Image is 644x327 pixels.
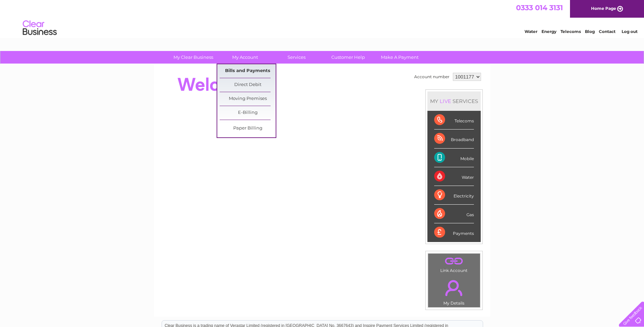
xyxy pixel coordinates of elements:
[427,91,481,111] div: MY SERVICES
[220,92,276,106] a: Moving Premises
[320,51,376,64] a: Customer Help
[220,122,276,135] a: Paper Billing
[428,274,480,308] td: My Details
[269,51,325,64] a: Services
[220,78,276,92] a: Direct Debit
[438,98,453,104] div: LIVE
[434,130,474,148] div: Broadband
[428,253,480,275] td: Link Account
[434,167,474,186] div: Water
[434,223,474,242] div: Payments
[599,29,615,34] a: Contact
[372,51,428,64] a: Make A Payment
[22,18,57,38] img: logo.png
[434,186,474,205] div: Electricity
[622,29,638,34] a: Log out
[220,64,276,78] a: Bills and Payments
[220,106,276,120] a: E-Billing
[434,149,474,167] div: Mobile
[217,51,273,64] a: My Account
[541,29,556,34] a: Energy
[412,71,451,83] td: Account number
[430,255,478,267] a: .
[516,3,563,12] a: 0333 014 3131
[430,276,478,300] a: .
[434,111,474,130] div: Telecoms
[525,29,537,34] a: Water
[434,205,474,223] div: Gas
[560,29,581,34] a: Telecoms
[585,29,595,34] a: Blog
[162,4,483,33] div: Clear Business is a trading name of Verastar Limited (registered in [GEOGRAPHIC_DATA] No. 3667643...
[165,51,221,64] a: My Clear Business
